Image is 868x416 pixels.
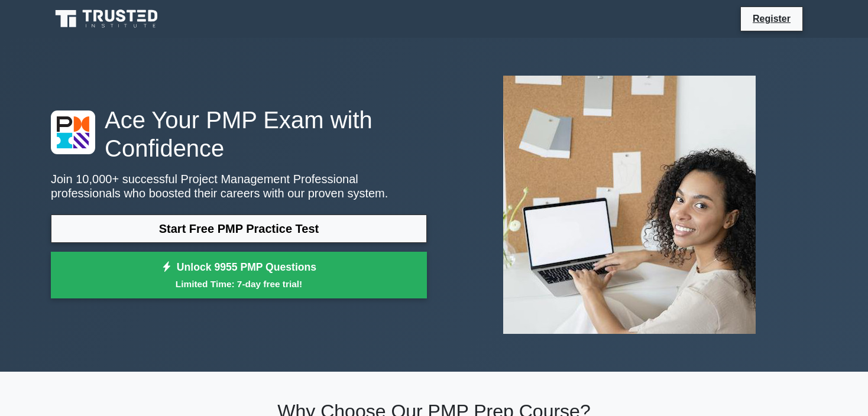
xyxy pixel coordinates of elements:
[66,277,412,291] small: Limited Time: 7-day free trial!
[51,252,427,299] a: Unlock 9955 PMP QuestionsLimited Time: 7-day free trial!
[51,172,427,200] p: Join 10,000+ successful Project Management Professional professionals who boosted their careers w...
[746,11,798,26] a: Register
[51,106,427,162] h1: Ace Your PMP Exam with Confidence
[51,214,427,243] a: Start Free PMP Practice Test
